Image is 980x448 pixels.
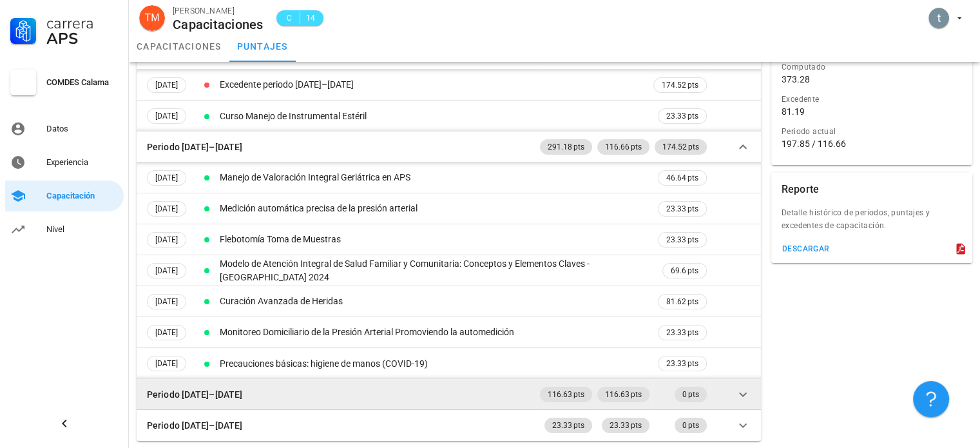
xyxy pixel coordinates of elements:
[46,191,119,201] div: Capacitación
[155,202,178,216] span: [DATE]
[666,171,698,184] span: 46.64 pts
[610,418,642,433] span: 23.33 pts
[782,173,819,206] div: Reporte
[662,78,698,92] span: 174.52 pts
[217,317,655,348] td: Monitoreo Domiciliario de la Presión Arterial Promoviendo la automedición
[552,418,584,433] span: 23.33 pts
[155,78,178,92] span: [DATE]
[155,356,178,371] span: [DATE]
[682,418,699,433] span: 0 pts
[5,180,124,211] a: Capacitación
[782,125,962,138] div: Periodo actual
[666,357,698,370] span: 23.33 pts
[666,295,698,308] span: 81.62 pts
[46,224,119,235] div: Nivel
[217,348,655,379] td: Precauciones básicas: higiene de manos (COVID-19)
[46,157,119,168] div: Experiencia
[662,139,699,155] span: 174.52 pts
[548,387,584,402] span: 116.63 pts
[147,387,242,402] div: Periodo [DATE]–[DATE]
[217,70,651,101] td: Excedente periodo [DATE]–[DATE]
[155,295,178,309] span: [DATE]
[548,139,584,155] span: 291.18 pts
[682,387,699,402] span: 0 pts
[284,12,294,24] span: C
[666,326,698,339] span: 23.33 pts
[782,244,830,253] div: descargar
[782,93,962,106] div: Excedente
[605,387,642,402] span: 116.63 pts
[782,138,962,150] div: 197.85 / 116.66
[155,326,178,340] span: [DATE]
[147,418,242,433] div: Periodo [DATE]–[DATE]
[666,110,698,122] span: 23.33 pts
[229,31,296,62] a: puntajes
[144,5,159,31] span: TM
[129,31,229,62] a: capacitaciones
[147,140,242,154] div: Periodo [DATE]–[DATE]
[671,264,698,277] span: 69.6 pts
[155,109,178,123] span: [DATE]
[771,206,972,240] div: Detalle histórico de periodos, puntajes y excedentes de capacitación.
[46,15,119,31] div: Carrera
[5,214,124,245] a: Nivel
[217,101,651,131] td: Curso Manejo de Instrumental Estéril
[605,139,642,155] span: 116.66 pts
[666,233,698,246] span: 23.33 pts
[5,113,124,144] a: Datos
[217,162,655,193] td: Manejo de Valoración Integral Geriátrica en APS
[173,17,264,32] div: Capacitaciones
[928,8,949,28] div: avatar
[217,224,655,255] td: Flebotomía Toma de Muestras
[666,202,698,215] span: 23.33 pts
[155,233,178,247] span: [DATE]
[782,106,805,117] div: 81.19
[139,5,165,31] div: avatar
[5,147,124,178] a: Experiencia
[782,61,962,73] div: Computado
[46,124,119,134] div: Datos
[217,286,655,317] td: Curación Avanzada de Heridas
[217,255,655,286] td: Modelo de Atención Integral de Salud Familiar y Comunitaria: Conceptos y Elementos Claves - [GEOG...
[155,264,178,278] span: [DATE]
[305,12,316,24] span: 14
[776,240,835,258] button: descargar
[155,171,178,185] span: [DATE]
[782,73,810,85] div: 373.28
[173,5,264,17] div: [PERSON_NAME]
[217,193,655,224] td: Medición automática precisa de la presión arterial
[46,31,119,46] div: APS
[46,77,119,88] div: COMDES Calama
